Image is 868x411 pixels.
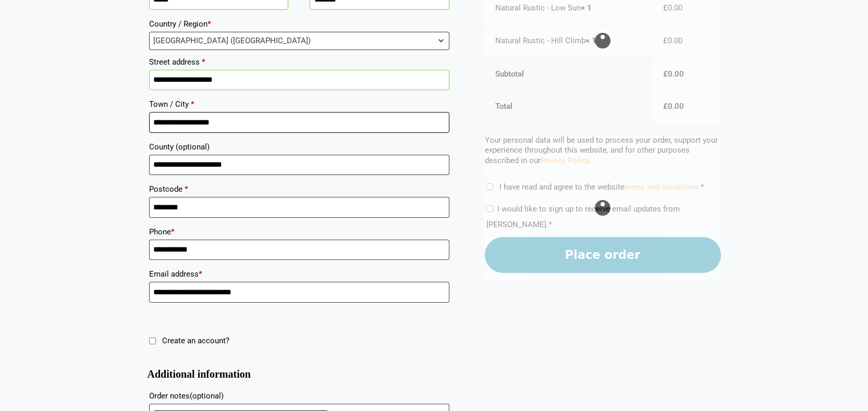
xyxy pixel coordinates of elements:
[149,96,449,112] label: Town / City
[176,142,210,152] span: (optional)
[190,391,224,401] span: (optional)
[149,54,449,70] label: Street address
[149,16,449,32] label: Country / Region
[148,372,451,377] h3: Additional information
[149,388,449,404] label: Order notes
[162,336,229,345] span: Create an account?
[149,224,449,240] label: Phone
[149,266,449,282] label: Email address
[149,139,449,155] label: County
[149,338,156,344] input: Create an account?
[149,181,449,197] label: Postcode
[150,32,449,49] span: United Kingdom (UK)
[149,32,449,50] span: Country / Region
